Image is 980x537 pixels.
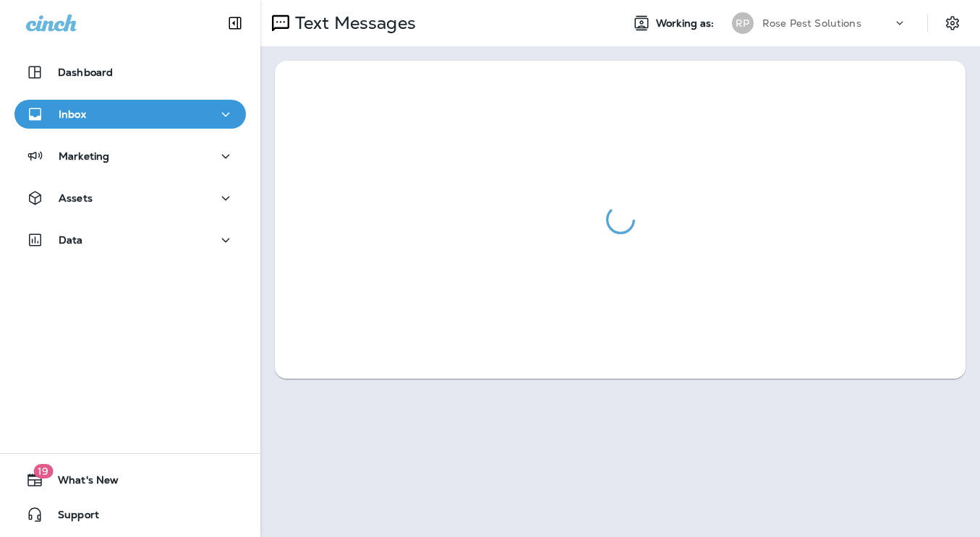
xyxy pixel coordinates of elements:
p: Marketing [59,150,109,162]
span: Working as: [656,17,717,30]
button: Dashboard [14,58,246,87]
button: Settings [939,10,966,36]
p: Dashboard [58,66,113,78]
button: Assets [14,184,246,212]
button: Data [14,225,246,254]
button: Support [14,500,246,529]
button: Collapse Sidebar [215,9,255,38]
p: Inbox [59,108,86,120]
p: Text Messages [289,12,416,34]
p: Assets [59,192,93,204]
span: What's New [43,474,119,491]
span: Support [43,509,99,526]
p: Data [59,234,83,246]
button: Marketing [14,142,246,171]
button: Inbox [14,100,246,129]
p: Rose Pest Solutions [762,17,861,29]
button: 19What's New [14,465,246,494]
div: RP [732,12,754,34]
span: 19 [33,464,53,478]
